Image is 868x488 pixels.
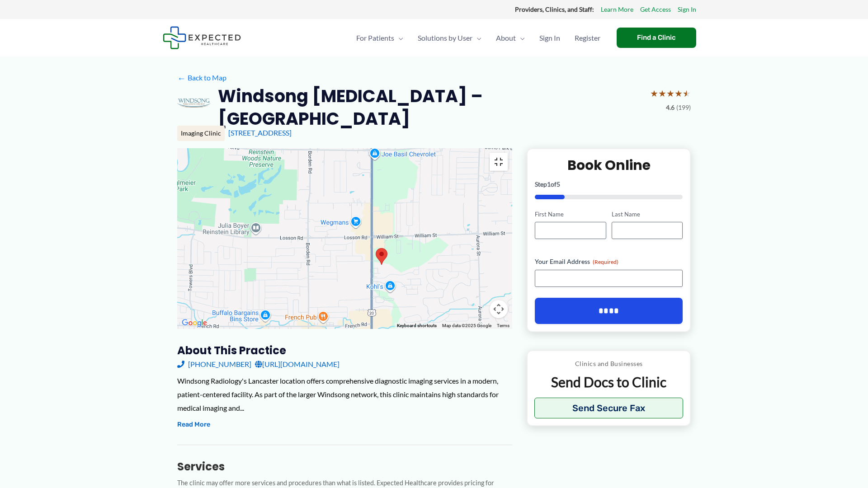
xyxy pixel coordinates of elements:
[255,357,340,371] a: [URL][DOMAIN_NAME]
[601,4,633,15] a: Learn More
[516,22,525,54] span: Menu Toggle
[177,71,226,84] a: ←Back to Map
[515,5,594,13] strong: Providers, Clinics, and Staff:
[490,153,508,171] button: Toggle fullscreen view
[675,85,683,102] span: ★
[177,460,512,474] h3: Services
[442,323,491,328] span: Map data ©2025 Google
[567,22,608,54] a: Register
[177,374,512,414] div: Windsong Radiology's Lancaster location offers comprehensive diagnostic imaging services in a mod...
[397,323,437,329] button: Keyboard shortcuts
[177,357,251,371] a: [PHONE_NUMBER]
[539,22,560,54] span: Sign In
[177,74,186,82] span: ←
[418,22,472,54] span: Solutions by User
[666,85,675,102] span: ★
[650,85,658,102] span: ★
[535,156,683,174] h2: Book Online
[163,26,241,49] img: Expected Healthcare Logo - side, dark font, small
[177,343,512,357] h3: About this practice
[683,85,691,102] span: ★
[534,373,683,391] p: Send Docs to Clinic
[497,323,509,328] a: Terms (opens in new tab)
[534,358,683,370] p: Clinics and Businesses
[489,22,532,54] a: AboutMenu Toggle
[177,126,225,141] div: Imaging Clinic
[356,22,394,54] span: For Patients
[612,210,683,219] label: Last Name
[410,22,489,54] a: Solutions by UserMenu Toggle
[177,419,210,430] button: Read More
[218,85,643,130] h2: Windsong [MEDICAL_DATA] – [GEOGRAPHIC_DATA]
[228,128,292,137] a: [STREET_ADDRESS]
[676,102,691,113] span: (199)
[534,398,683,418] button: Send Secure Fax
[535,181,683,188] p: Step of
[658,85,666,102] span: ★
[472,22,481,54] span: Menu Toggle
[547,180,551,188] span: 1
[179,317,209,329] a: Open this area in Google Maps (opens a new window)
[349,22,608,54] nav: Primary Site Navigation
[678,4,696,15] a: Sign In
[496,22,516,54] span: About
[666,102,675,113] span: 4.6
[575,22,600,54] span: Register
[617,28,696,48] a: Find a Clinic
[535,257,683,266] label: Your Email Address
[535,210,606,219] label: First Name
[490,300,508,318] button: Map camera controls
[179,317,209,329] img: Google
[532,22,567,54] a: Sign In
[593,258,618,265] span: (Required)
[640,4,671,15] a: Get Access
[557,180,560,188] span: 5
[394,22,403,54] span: Menu Toggle
[349,22,410,54] a: For PatientsMenu Toggle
